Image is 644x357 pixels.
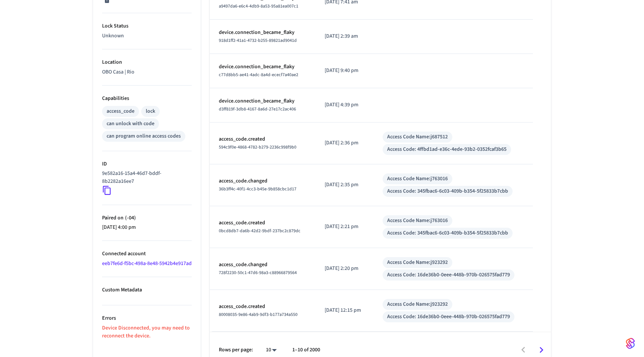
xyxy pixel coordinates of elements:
[146,107,155,115] div: lock
[102,314,192,322] p: Errors
[387,259,448,267] div: Access Code Name: j923292
[387,133,448,141] div: Access Code Name: j687512
[102,160,192,168] p: ID
[219,311,298,318] span: 80008035-9e86-4ab9-9df3-b177a734a550
[219,219,307,227] p: access_code.created
[325,32,365,40] p: [DATE] 2:39 am
[102,170,189,185] p: 9e582a16-15a4-46d7-bddf-8b2282a16ee7
[626,337,635,349] img: SeamLogoGradient.69752ec5.svg
[325,181,365,189] p: [DATE] 2:35 pm
[102,250,192,258] p: Connected account
[102,214,192,222] p: Paired on
[292,346,320,354] p: 1–10 of 2000
[219,135,307,143] p: access_code.created
[107,132,181,140] div: can program online access codes
[219,144,296,150] span: 594c9f0e-4868-4782-b279-2236c998f9b0
[102,324,192,340] p: Device Disconnected, you may need to reconnect the device.
[387,175,448,183] div: Access Code Name: j763016
[219,177,307,185] p: access_code.changed
[219,3,298,9] span: a9497da6-e6c4-4db9-8a53-95a81ea007c1
[387,187,508,195] div: Access Code: 345fbac6-6c03-409b-b354-5f25833b7cbb
[102,68,192,76] p: OBO Casa | Rio
[219,63,307,71] p: device.connection_became_flaky
[219,37,297,44] span: 918d1ff2-41a1-4732-b255-89821ad9041d
[387,217,448,225] div: Access Code Name: j763016
[107,107,134,115] div: access_code
[102,260,192,267] a: eeb7fe6d-f5bc-498a-8e48-5942b4e917ad
[219,303,307,311] p: access_code.created
[219,270,297,276] span: 728f2230-50c1-47d6-98a3-c88966879564
[219,29,307,37] p: device.connection_became_flaky
[387,313,510,321] div: Access Code: 16de36b0-0eee-448b-970b-026575fad779
[102,286,192,294] p: Custom Metadata
[387,229,508,237] div: Access Code: 345fbac6-6c03-409b-b354-5f25833b7cbb
[387,271,510,279] div: Access Code: 16de36b0-0eee-448b-970b-026575fad779
[102,32,192,40] p: Unknown
[219,346,253,354] p: Rows per page:
[219,72,298,78] span: c77d8bb5-ae41-4adc-8a4d-ececf7a40ae2
[102,22,192,30] p: Lock Status
[325,265,365,273] p: [DATE] 2:20 pm
[102,58,192,66] p: Location
[219,97,307,105] p: device.connection_became_flaky
[102,95,192,103] p: Capabilities
[107,120,154,128] div: can unlock with code
[219,186,296,192] span: 36b3ff4c-40f1-4cc3-b45e-9b858cbc1d17
[124,214,136,222] span: ( -04 )
[325,101,365,109] p: [DATE] 4:39 pm
[325,306,365,314] p: [DATE] 12:15 pm
[102,224,192,231] p: [DATE] 4:00 pm
[325,223,365,231] p: [DATE] 2:21 pm
[387,146,507,153] div: Access Code: 4ffbd1ad-e36c-4ede-93b2-0352fcaf3b65
[262,345,280,355] div: 10
[219,106,296,112] span: d3ff819f-3db8-4167-8a6d-27e17c2ac406
[219,261,307,269] p: access_code.changed
[387,300,448,308] div: Access Code Name: j923292
[325,139,365,147] p: [DATE] 2:36 pm
[219,228,301,234] span: 0bcd8db7-da6b-42d2-9bdf-237bc2c879dc
[325,67,365,75] p: [DATE] 9:40 pm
